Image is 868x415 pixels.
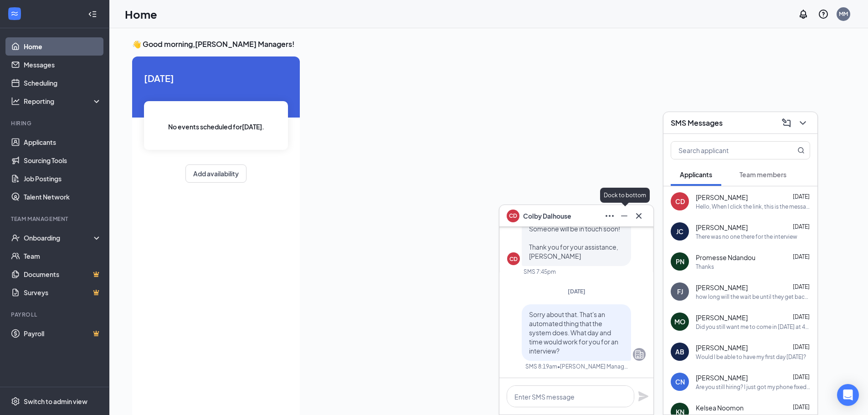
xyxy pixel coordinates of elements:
[11,215,100,223] div: Team Management
[696,383,810,391] div: Are you still hiring? I just got my phone fixed and I am now just seeing this
[568,288,586,295] span: [DATE]
[633,210,644,221] svg: Cross
[557,363,629,370] span: • [PERSON_NAME] Managers
[24,233,94,242] div: Onboarding
[675,347,684,356] div: AB
[132,39,817,49] h3: 👋 Good morning, [PERSON_NAME] Managers !
[837,384,859,406] div: Open Intercom Messenger
[144,71,288,85] span: [DATE]
[11,397,20,406] svg: Settings
[529,310,618,355] span: Sorry about that. That's an automated thing that the system does. What day and time would work fo...
[638,391,649,402] svg: Plane
[793,253,810,260] span: [DATE]
[696,283,748,292] span: [PERSON_NAME]
[798,9,809,20] svg: Notifications
[797,147,805,154] svg: MagnifyingGlass
[619,210,630,221] svg: Minimize
[674,317,685,326] div: MO
[24,37,102,56] a: Home
[793,193,810,200] span: [DATE]
[24,265,102,283] a: DocumentsCrown
[604,210,615,221] svg: Ellipses
[524,268,556,276] div: SMS 7:45pm
[24,188,102,206] a: Talent Network
[24,247,102,265] a: Team
[779,116,794,130] button: ComposeMessage
[740,170,786,179] span: Team members
[24,74,102,92] a: Scheduling
[168,122,264,132] span: No events scheduled for [DATE] .
[676,227,683,236] div: JC
[696,293,810,301] div: how long will the wait be until they get back to me
[696,193,748,202] span: [PERSON_NAME]
[125,6,157,22] h1: Home
[696,203,810,210] div: Hello, When I click the link, this is the message that pops up: You are applying to the position:...
[24,97,102,106] div: Reporting
[11,119,100,127] div: Hiring
[781,118,792,128] svg: ComposeMessage
[676,257,684,266] div: PN
[11,311,100,318] div: Payroll
[793,313,810,320] span: [DATE]
[11,233,20,242] svg: UserCheck
[818,9,829,20] svg: QuestionInfo
[696,253,755,262] span: Promesse Ndandou
[634,349,645,360] svg: Company
[696,343,748,352] span: [PERSON_NAME]
[677,287,683,296] div: FJ
[696,233,797,241] div: There was no one there for the interview
[696,403,744,412] span: Kelsea Noomon
[696,223,748,232] span: [PERSON_NAME]
[793,343,810,350] span: [DATE]
[632,209,646,223] button: Cross
[696,353,806,361] div: Would I be able to have my first day [DATE]?
[24,151,102,169] a: Sourcing Tools
[509,255,518,263] div: CD
[793,374,810,380] span: [DATE]
[696,313,748,322] span: [PERSON_NAME]
[696,373,748,382] span: [PERSON_NAME]
[11,97,20,106] svg: Analysis
[839,10,848,18] div: MM
[24,133,102,151] a: Applicants
[24,397,87,406] div: Switch to admin view
[10,9,19,18] svg: WorkstreamLogo
[796,116,810,130] button: ChevronDown
[793,283,810,290] span: [DATE]
[600,188,650,203] div: Dock to bottom
[185,164,247,183] button: Add availability
[680,170,712,179] span: Applicants
[675,197,685,206] div: CD
[675,377,685,386] div: CN
[88,10,97,19] svg: Collapse
[24,56,102,74] a: Messages
[24,324,102,343] a: PayrollCrown
[525,363,557,370] div: SMS 8:19am
[617,209,632,223] button: Minimize
[24,283,102,302] a: SurveysCrown
[793,404,810,410] span: [DATE]
[523,211,571,221] span: Colby Dalhouse
[671,142,779,159] input: Search applicant
[24,169,102,188] a: Job Postings
[793,223,810,230] span: [DATE]
[696,263,714,271] div: Thanks
[602,209,617,223] button: Ellipses
[696,323,810,331] div: Did you still want me to come in [DATE] at 4? I never got confirmation on that or not
[797,118,808,128] svg: ChevronDown
[671,118,723,128] h3: SMS Messages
